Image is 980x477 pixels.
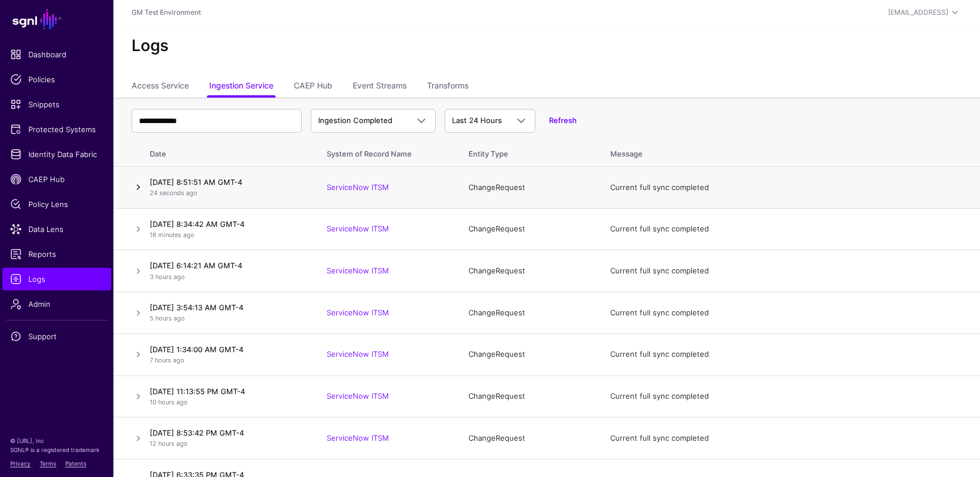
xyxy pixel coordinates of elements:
[132,36,962,56] h2: Logs
[2,218,111,240] a: Data Lens
[599,167,980,209] td: Current full sync completed
[10,460,31,467] a: Privacy
[599,417,980,459] td: Current full sync completed
[150,302,304,313] h4: [DATE] 3:54:13 AM GMT-4
[10,273,103,285] span: Logs
[132,8,201,16] a: GM Test Environment
[327,349,389,358] a: ServiceNow ITSM
[65,460,86,467] a: Patents
[457,250,599,292] td: ChangeRequest
[549,116,577,125] a: Refresh
[2,243,111,265] a: Reports
[327,183,389,192] a: ServiceNow ITSM
[150,230,304,240] p: 18 minutes ago
[150,272,304,282] p: 3 hours ago
[599,250,980,292] td: Current full sync completed
[457,292,599,334] td: ChangeRequest
[150,188,304,198] p: 24 seconds ago
[2,168,111,191] a: CAEP Hub
[150,386,304,396] h4: [DATE] 11:13:55 PM GMT-4
[452,116,502,125] span: Last 24 Hours
[457,167,599,209] td: ChangeRequest
[457,137,599,167] th: Entity Type
[599,137,980,167] th: Message
[10,74,103,85] span: Policies
[327,433,389,442] a: ServiceNow ITSM
[599,334,980,375] td: Current full sync completed
[10,331,103,342] span: Support
[150,398,304,407] p: 10 hours ago
[150,439,304,449] p: 12 hours ago
[294,76,332,98] a: CAEP Hub
[327,391,389,400] a: ServiceNow ITSM
[10,99,103,110] span: Snippets
[10,445,103,454] p: SGNL® is a registered trademark
[599,292,980,334] td: Current full sync completed
[318,116,392,125] span: Ingestion Completed
[10,149,103,160] span: Identity Data Fabric
[10,223,103,235] span: Data Lens
[327,308,389,317] a: ServiceNow ITSM
[599,375,980,417] td: Current full sync completed
[40,460,56,467] a: Terms
[10,436,103,445] p: © [URL], Inc
[2,118,111,141] a: Protected Systems
[2,143,111,166] a: Identity Data Fabric
[10,124,103,135] span: Protected Systems
[150,356,304,365] p: 7 hours ago
[10,49,103,60] span: Dashboard
[457,417,599,459] td: ChangeRequest
[2,93,111,116] a: Snippets
[2,43,111,66] a: Dashboard
[457,334,599,375] td: ChangeRequest
[10,248,103,260] span: Reports
[150,344,304,354] h4: [DATE] 1:34:00 AM GMT-4
[150,177,304,187] h4: [DATE] 8:51:51 AM GMT-4
[209,76,273,98] a: Ingestion Service
[327,266,389,275] a: ServiceNow ITSM
[888,7,948,18] div: [EMAIL_ADDRESS]
[10,199,103,210] span: Policy Lens
[2,268,111,290] a: Logs
[353,76,407,98] a: Event Streams
[10,298,103,310] span: Admin
[150,314,304,323] p: 5 hours ago
[457,375,599,417] td: ChangeRequest
[150,260,304,271] h4: [DATE] 6:14:21 AM GMT-4
[132,76,189,98] a: Access Service
[599,208,980,250] td: Current full sync completed
[315,137,457,167] th: System of Record Name
[2,68,111,91] a: Policies
[427,76,468,98] a: Transforms
[2,193,111,216] a: Policy Lens
[327,224,389,233] a: ServiceNow ITSM
[7,7,107,32] a: SGNL
[150,219,304,229] h4: [DATE] 8:34:42 AM GMT-4
[145,137,315,167] th: Date
[2,293,111,315] a: Admin
[457,208,599,250] td: ChangeRequest
[10,174,103,185] span: CAEP Hub
[150,428,304,438] h4: [DATE] 8:53:42 PM GMT-4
